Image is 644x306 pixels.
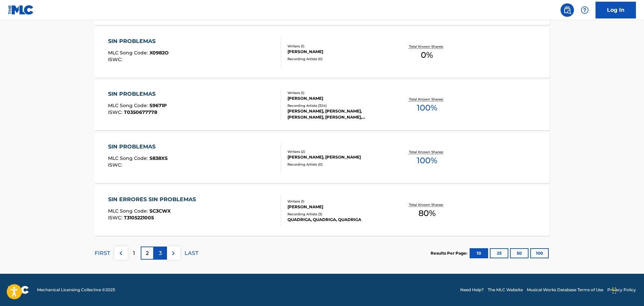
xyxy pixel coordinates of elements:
button: 100 [530,248,549,258]
div: Recording Artists ( 0 ) [287,162,389,167]
a: SIN PROBLEMASMLC Song Code:X0982OISWC:Writers (1)[PERSON_NAME]Recording Artists (0)Total Known Sh... [95,27,550,78]
a: Log In [596,2,636,18]
a: SIN ERRORES SIN PROBLEMASMLC Song Code:SC3CWXISWC:T3105221005Writers (1)[PERSON_NAME]Recording Ar... [95,185,550,236]
span: MLC Song Code : [108,50,149,56]
p: LAST [184,249,198,257]
div: QUADRIGA, QUADRIGA, QUADRIGA [287,217,389,223]
button: 25 [490,248,508,258]
img: MLC Logo [8,5,34,15]
a: Need Help? [460,287,484,293]
a: Privacy Policy [607,287,636,293]
button: 50 [510,248,529,258]
span: 100 % [417,102,437,114]
span: MLC Song Code : [108,102,149,108]
iframe: Chat Widget [610,274,644,306]
a: SIN PROBLEMASMLC Song Code:S838XSISWC:Writers (2)[PERSON_NAME], [PERSON_NAME]Recording Artists (0... [95,133,550,183]
img: left [117,249,125,257]
div: [PERSON_NAME], [PERSON_NAME], [PERSON_NAME], [PERSON_NAME], [PERSON_NAME] [287,108,389,120]
p: Total Known Shares: [409,97,445,102]
div: [PERSON_NAME] [287,95,389,101]
div: [PERSON_NAME], [PERSON_NAME] [287,154,389,160]
span: 0 % [421,49,433,61]
div: [PERSON_NAME] [287,204,389,210]
div: Drag [612,280,616,301]
a: The MLC Website [488,287,523,293]
span: 80 % [418,207,436,219]
span: X0982O [149,50,169,56]
p: Results Per Page: [431,250,469,256]
span: ISWC : [108,56,124,62]
p: Total Known Shares: [409,202,445,207]
div: Recording Artists ( 3 ) [287,212,389,217]
p: Total Known Shares: [409,44,445,49]
div: [PERSON_NAME] [287,49,389,55]
div: Writers ( 1 ) [287,44,389,49]
div: Recording Artists ( 0 ) [287,56,389,61]
a: SIN PROBLEMASMLC Song Code:S9671PISWC:T0350677778Writers (1)[PERSON_NAME]Recording Artists (324)[... [95,80,550,130]
span: MLC Song Code : [108,155,149,161]
div: Help [578,3,591,17]
img: right [169,249,177,257]
div: SIN PROBLEMAS [108,143,168,151]
span: MLC Song Code : [108,208,149,214]
p: FIRST [95,249,110,257]
p: 2 [146,249,149,257]
p: Total Known Shares: [409,149,445,155]
button: 10 [470,248,488,258]
span: SC3CWX [149,208,171,214]
p: 1 [133,249,135,257]
span: T0350677778 [124,109,157,115]
span: Mechanical Licensing Collective © 2025 [37,287,115,293]
img: search [563,6,571,14]
span: ISWC : [108,162,124,168]
img: help [581,6,589,14]
div: SIN PROBLEMAS [108,37,169,45]
div: SIN PROBLEMAS [108,90,167,98]
span: S838XS [149,155,168,161]
div: Recording Artists ( 324 ) [287,103,389,108]
p: 3 [159,249,162,257]
span: T3105221005 [124,215,154,221]
div: Writers ( 1 ) [287,90,389,95]
a: Public Search [561,3,574,17]
div: Writers ( 1 ) [287,199,389,204]
span: ISWC : [108,215,124,221]
img: logo [8,286,29,294]
a: Musical Works Database Terms of Use [527,287,603,293]
span: 100 % [417,155,437,167]
span: S9671P [149,102,167,108]
div: SIN ERRORES SIN PROBLEMAS [108,195,199,204]
div: Writers ( 2 ) [287,149,389,154]
span: ISWC : [108,109,124,115]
